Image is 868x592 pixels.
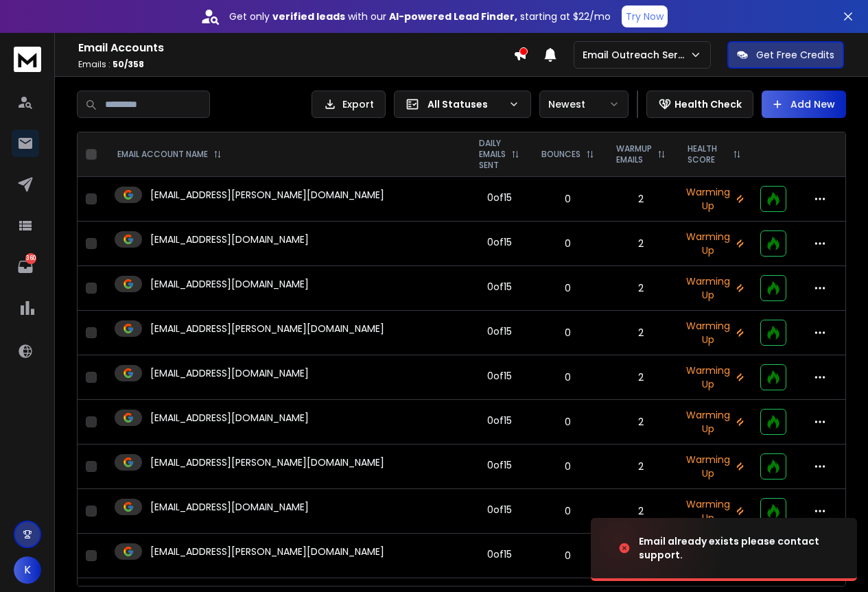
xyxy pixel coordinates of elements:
[113,58,144,70] span: 50 / 358
[539,460,597,473] p: 0
[685,319,744,346] p: Warming Up
[78,59,513,70] p: Emails :
[150,188,384,202] p: [EMAIL_ADDRESS][PERSON_NAME][DOMAIN_NAME]
[583,48,690,62] p: Email Outreach Service
[229,10,611,23] p: Get only with our starting at $22/mo
[312,91,386,118] button: Export
[487,280,512,294] div: 0 of 15
[539,91,629,118] button: Newest
[539,549,597,563] p: 0
[150,545,384,558] p: [EMAIL_ADDRESS][PERSON_NAME][DOMAIN_NAME]
[539,192,597,206] p: 0
[427,97,503,111] p: All Statuses
[616,143,652,165] p: WARMUP EMAILS
[605,266,677,311] td: 2
[622,5,668,27] button: Try Now
[487,414,512,427] div: 0 of 15
[487,369,512,383] div: 0 of 15
[626,10,664,23] p: Try Now
[756,48,834,62] p: Get Free Credits
[541,149,580,160] p: BOUNCES
[479,138,506,171] p: DAILY EMAILS SENT
[14,47,41,72] img: logo
[78,40,513,56] h1: Email Accounts
[150,500,309,514] p: [EMAIL_ADDRESS][DOMAIN_NAME]
[150,233,309,246] p: [EMAIL_ADDRESS][DOMAIN_NAME]
[150,455,384,469] p: [EMAIL_ADDRESS][PERSON_NAME][DOMAIN_NAME]
[646,91,753,118] button: Health Check
[487,191,512,204] div: 0 of 15
[14,556,41,584] button: K
[539,370,597,384] p: 0
[685,453,744,480] p: Warming Up
[487,503,512,517] div: 0 of 15
[25,253,36,264] p: 360
[487,324,512,338] div: 0 of 15
[685,185,744,213] p: Warming Up
[150,277,309,291] p: [EMAIL_ADDRESS][DOMAIN_NAME]
[685,230,744,257] p: Warming Up
[539,237,597,250] p: 0
[539,504,597,518] p: 0
[727,41,844,69] button: Get Free Credits
[150,366,309,380] p: [EMAIL_ADDRESS][DOMAIN_NAME]
[675,97,742,111] p: Health Check
[685,364,744,391] p: Warming Up
[685,497,744,525] p: Warming Up
[487,458,512,472] div: 0 of 15
[539,281,597,295] p: 0
[272,10,345,23] strong: verified leads
[539,326,597,340] p: 0
[12,253,39,281] a: 360
[605,222,677,266] td: 2
[539,415,597,429] p: 0
[389,10,517,23] strong: AI-powered Lead Finder,
[605,177,677,222] td: 2
[487,547,512,561] div: 0 of 15
[487,235,512,249] div: 0 of 15
[605,355,677,400] td: 2
[685,274,744,302] p: Warming Up
[117,149,222,160] div: EMAIL ACCOUNT NAME
[605,311,677,355] td: 2
[150,322,384,335] p: [EMAIL_ADDRESS][PERSON_NAME][DOMAIN_NAME]
[639,534,841,562] div: Email already exists please contact support.
[688,143,727,165] p: HEALTH SCORE
[605,445,677,489] td: 2
[591,511,728,585] img: image
[150,411,309,425] p: [EMAIL_ADDRESS][DOMAIN_NAME]
[762,91,846,118] button: Add New
[685,408,744,436] p: Warming Up
[605,400,677,445] td: 2
[605,489,677,534] td: 2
